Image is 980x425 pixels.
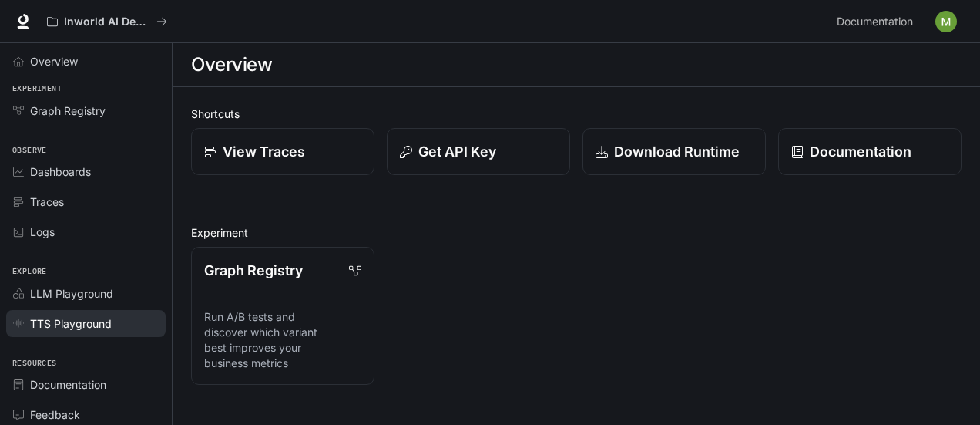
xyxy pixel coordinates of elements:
[6,218,166,245] a: Logs
[931,6,962,37] button: User avatar
[64,15,150,29] p: Inworld AI Demos
[778,128,962,175] a: Documentation
[191,128,374,175] a: View Traces
[6,48,166,75] a: Overview
[935,11,957,32] img: User avatar
[387,128,570,175] button: Get API Key
[30,164,91,180] span: Dashboards
[6,371,166,398] a: Documentation
[30,103,106,119] span: Graph Registry
[204,309,361,371] p: Run A/B tests and discover which variant best improves your business metrics
[418,141,496,162] p: Get API Key
[831,6,925,37] a: Documentation
[30,315,112,332] span: TTS Playground
[30,376,106,393] span: Documentation
[191,106,962,122] h2: Shortcuts
[204,260,303,281] p: Graph Registry
[30,53,78,69] span: Overview
[810,141,911,162] p: Documentation
[6,188,166,215] a: Traces
[582,128,766,175] a: Download Runtime
[614,141,740,162] p: Download Runtime
[6,280,166,307] a: LLM Playground
[6,310,166,337] a: TTS Playground
[6,97,166,124] a: Graph Registry
[191,224,962,241] h2: Experiment
[6,158,166,185] a: Dashboards
[837,12,913,32] span: Documentation
[223,141,305,162] p: View Traces
[30,285,113,302] span: LLM Playground
[30,224,55,240] span: Logs
[30,194,64,210] span: Traces
[40,6,174,37] button: All workspaces
[191,49,272,80] h1: Overview
[30,406,80,423] span: Feedback
[191,247,374,385] a: Graph RegistryRun A/B tests and discover which variant best improves your business metrics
